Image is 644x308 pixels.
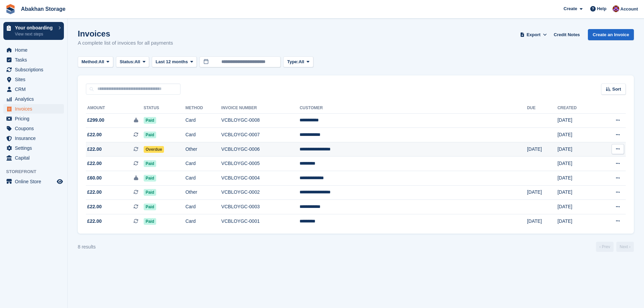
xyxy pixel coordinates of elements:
td: VCBLOYGC-0006 [221,142,300,157]
a: menu [3,104,64,114]
a: menu [3,143,64,153]
td: Card [185,171,221,186]
td: VCBLOYGC-0002 [221,185,300,200]
td: [DATE] [527,214,557,228]
span: Home [15,45,55,55]
td: [DATE] [557,142,597,157]
th: Due [527,103,557,114]
a: Credit Notes [551,29,582,40]
span: Subscriptions [15,65,55,74]
p: Your onboarding [15,25,55,30]
td: [DATE] [557,200,597,214]
a: Abakhan Storage [18,3,68,15]
span: All [135,58,140,65]
span: Paid [144,218,156,225]
a: menu [3,85,64,94]
a: Next [616,242,634,252]
a: Create an Invoice [588,29,634,40]
span: Invoices [15,104,55,114]
td: [DATE] [557,171,597,186]
a: menu [3,65,64,74]
span: Overdue [144,146,164,153]
button: Method: All [78,56,113,68]
th: Customer [300,103,527,114]
span: £22.00 [87,189,102,196]
button: Type: All [283,56,313,68]
th: Status [144,103,186,114]
td: [DATE] [557,185,597,200]
td: [DATE] [557,157,597,171]
a: menu [3,114,64,123]
span: Last 12 months [156,58,188,65]
span: £22.00 [87,203,102,210]
a: menu [3,153,64,163]
a: menu [3,124,64,133]
td: Card [185,200,221,214]
span: Type: [287,58,299,65]
td: [DATE] [557,214,597,228]
span: Sort [612,86,621,93]
a: Preview store [56,177,64,186]
span: Settings [15,143,55,153]
span: Analytics [15,94,55,104]
button: Last 12 months [152,56,197,68]
td: VCBLOYGC-0004 [221,171,300,186]
img: William Abakhan [613,5,619,12]
a: menu [3,177,64,186]
span: Insurance [15,134,55,143]
span: Paid [144,160,156,167]
td: [DATE] [557,128,597,142]
td: Card [185,113,221,128]
a: Previous [596,242,614,252]
span: CRM [15,85,55,94]
span: Online Store [15,177,55,186]
th: Amount [86,103,144,114]
a: menu [3,94,64,104]
td: [DATE] [527,142,557,157]
td: VCBLOYGC-0005 [221,157,300,171]
td: VCBLOYGC-0003 [221,200,300,214]
span: Pricing [15,114,55,123]
td: [DATE] [527,185,557,200]
td: Card [185,214,221,228]
span: £299.00 [87,117,104,124]
span: £22.00 [87,218,102,225]
a: menu [3,75,64,84]
td: Card [185,157,221,171]
th: Created [557,103,597,114]
td: Card [185,128,221,142]
span: Paid [144,189,156,196]
div: 8 results [78,243,96,251]
span: £60.00 [87,174,102,182]
button: Export [519,29,548,40]
span: Status: [120,58,135,65]
button: Status: All [116,56,149,68]
span: Method: [81,58,99,65]
span: Create [564,5,577,12]
th: Invoice Number [221,103,300,114]
span: All [99,58,104,65]
img: stora-icon-8386f47178a22dfd0bd8f6a31ec36ba5ce8667c1dd55bd0f319d3a0aa187defe.svg [5,4,16,14]
a: menu [3,55,64,65]
span: Capital [15,153,55,163]
h1: Invoices [78,29,173,38]
nav: Page [595,242,635,252]
th: Method [185,103,221,114]
td: Other [185,185,221,200]
span: Paid [144,132,156,138]
td: [DATE] [557,113,597,128]
span: Account [620,6,638,13]
a: menu [3,45,64,55]
span: Sites [15,75,55,84]
span: Storefront [6,168,67,175]
p: A complete list of invoices for all payments [78,39,173,47]
td: VCBLOYGC-0001 [221,214,300,228]
span: Export [527,31,541,38]
span: All [299,58,304,65]
td: Other [185,142,221,157]
span: Tasks [15,55,55,65]
td: VCBLOYGC-0008 [221,113,300,128]
td: VCBLOYGC-0007 [221,128,300,142]
p: View next steps [15,31,55,37]
span: £22.00 [87,160,102,167]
